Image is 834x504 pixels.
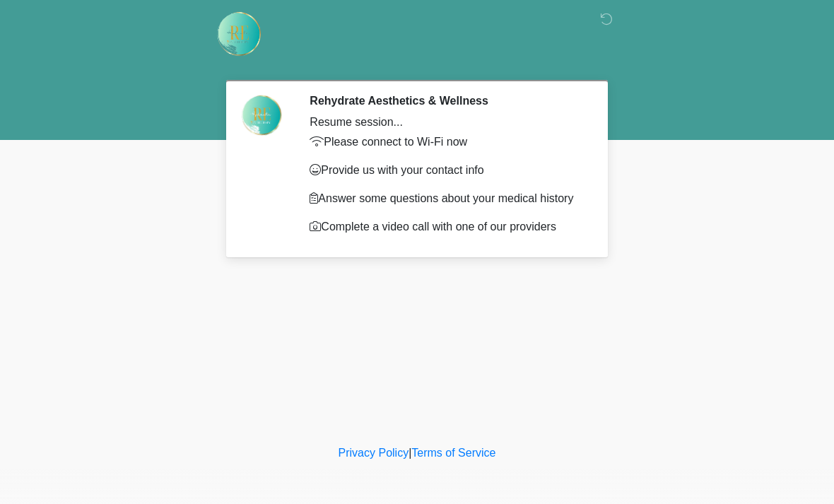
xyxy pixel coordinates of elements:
h2: Rehydrate Aesthetics & Wellness [310,94,583,107]
a: Terms of Service [411,447,495,459]
img: Agent Avatar [240,94,283,136]
p: Provide us with your contact info [310,162,583,179]
p: Please connect to Wi-Fi now [310,134,583,151]
img: Rehydrate Aesthetics & Wellness Logo [216,11,262,57]
div: Resume session... [310,114,583,131]
a: Privacy Policy [339,447,409,459]
p: Answer some questions about your medical history [310,190,583,207]
p: Complete a video call with one of our providers [310,218,583,235]
a: | [409,447,411,459]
